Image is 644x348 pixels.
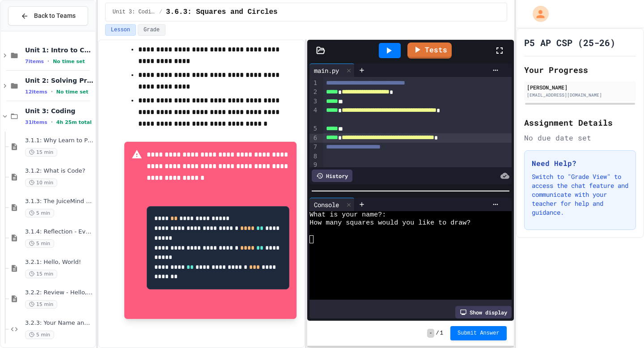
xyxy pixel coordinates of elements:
div: 7 [309,143,318,152]
span: 3.1.4: Reflection - Evolving Technology [25,228,93,236]
span: • [51,119,53,126]
span: Unit 1: Intro to Computer Science [25,46,93,54]
span: How many squares would you like to draw? [309,219,470,227]
div: No due date set [524,132,636,143]
div: [PERSON_NAME] [527,83,633,91]
span: 31 items [25,119,47,125]
div: 2 [309,88,318,97]
div: [EMAIL_ADDRESS][DOMAIN_NAME] [527,92,633,98]
span: / [159,8,162,16]
button: Submit Answer [450,326,507,340]
span: 5 min [25,209,54,217]
span: 12 items [25,89,47,95]
h1: P5 AP CSP (25-26) [524,36,615,49]
span: • [47,58,49,65]
div: 4 [309,106,318,124]
span: 3.2.3: Your Name and Favorite Movie [25,319,93,327]
h3: Need Help? [532,158,628,169]
div: 5 [309,124,318,133]
button: Back to Teams [8,6,88,25]
span: No time set [53,59,85,64]
span: 15 min [25,300,57,309]
span: 3.1.2: What is Code? [25,167,93,175]
span: 3.6.3: Squares and Circles [166,7,278,17]
span: Unit 3: Coding [25,107,93,115]
span: No time set [56,89,89,95]
span: 5 min [25,239,54,248]
div: 1 [309,79,318,88]
span: 10 min [25,178,57,187]
div: Console [309,200,343,209]
span: Unit 3: Coding [113,8,156,16]
div: 6 [309,134,318,143]
h2: Assignment Details [524,116,636,129]
button: Lesson [105,24,136,36]
div: Console [309,198,355,211]
span: 4h 25m total [56,119,92,125]
span: What is your name?: [309,211,386,219]
span: - [427,329,434,338]
span: 3.2.2: Review - Hello, World! [25,289,93,297]
div: 8 [309,152,318,161]
div: 9 [309,161,318,170]
span: Unit 2: Solving Problems in Computer Science [25,76,93,85]
h2: Your Progress [524,64,636,76]
span: / [436,330,439,337]
span: • [51,88,53,95]
span: Back to Teams [34,11,76,21]
span: 7 items [25,59,44,64]
a: Tests [407,42,452,59]
div: History [312,170,352,182]
span: 3.1.1: Why Learn to Program? [25,137,93,144]
button: Grade [138,24,165,36]
span: Submit Answer [458,330,500,337]
span: 3.2.1: Hello, World! [25,259,93,266]
div: My Account [523,4,551,24]
span: 5 min [25,331,54,339]
p: Switch to "Grade View" to access the chat feature and communicate with your teacher for help and ... [532,172,628,217]
div: main.py [309,64,355,77]
span: 3.1.3: The JuiceMind IDE [25,198,93,205]
div: Show display [455,306,512,318]
div: 3 [309,97,318,106]
span: 15 min [25,270,57,278]
span: 1 [440,330,443,337]
span: 15 min [25,148,57,157]
div: main.py [309,66,343,75]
